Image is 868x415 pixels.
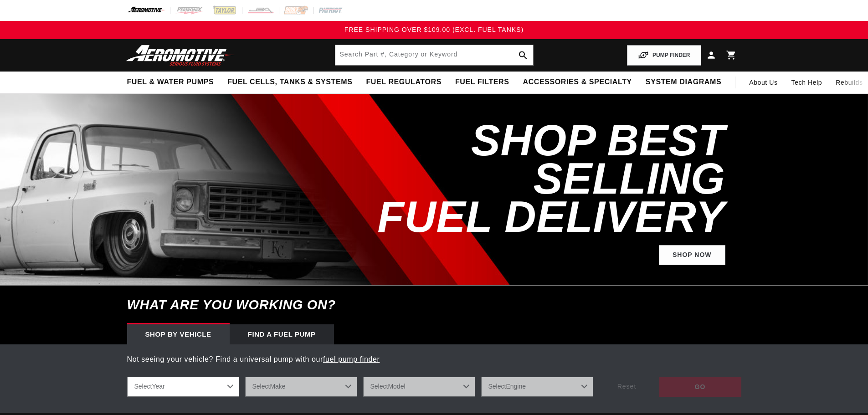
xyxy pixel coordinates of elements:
[245,377,357,397] select: Make
[104,286,764,324] h6: What are you working on?
[127,377,239,397] select: Year
[227,77,352,87] span: Fuel Cells, Tanks & Systems
[230,324,334,344] div: Find a Fuel Pump
[120,72,221,93] summary: Fuel & Water Pumps
[359,72,448,93] summary: Fuel Regulators
[455,77,509,87] span: Fuel Filters
[627,45,701,66] button: PUMP FINDER
[523,77,632,87] span: Accessories & Specialty
[335,45,533,65] input: Search by Part Number, Category or Keyword
[127,77,214,87] span: Fuel & Water Pumps
[336,121,725,236] h2: SHOP BEST SELLING FUEL DELIVERY
[659,245,725,266] a: Shop Now
[749,79,777,86] span: About Us
[127,354,741,365] p: Not seeing your vehicle? Find a universal pump with our
[742,72,784,93] a: About Us
[481,377,593,397] select: Engine
[513,45,533,65] button: search button
[448,72,516,93] summary: Fuel Filters
[791,77,822,87] span: Tech Help
[123,45,237,66] img: Aeromotive
[127,324,230,344] div: Shop by vehicle
[516,72,639,93] summary: Accessories & Specialty
[363,377,475,397] select: Model
[785,72,829,93] summary: Tech Help
[366,77,441,87] span: Fuel Regulators
[221,72,359,93] summary: Fuel Cells, Tanks & Systems
[344,26,524,33] span: FREE SHIPPING OVER $109.00 (EXCL. FUEL TANKS)
[323,355,380,363] a: fuel pump finder
[836,77,863,87] span: Rebuilds
[639,72,728,93] summary: System Diagrams
[646,77,721,87] span: System Diagrams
